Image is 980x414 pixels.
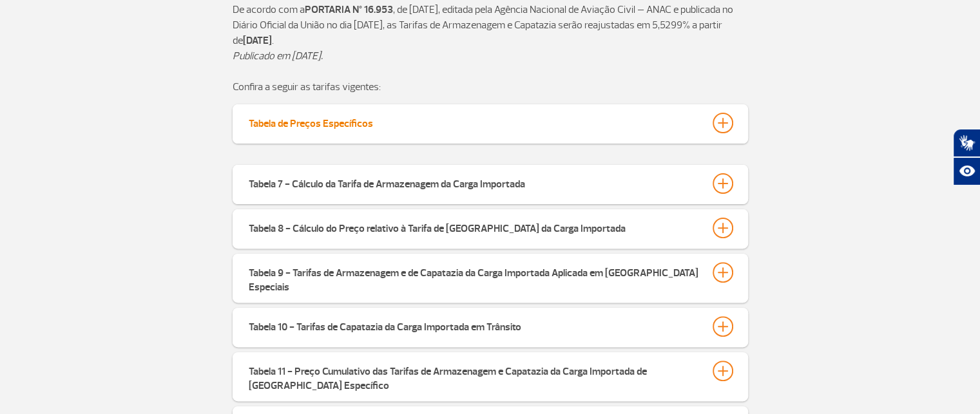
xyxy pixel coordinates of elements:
div: Tabela 7 - Cálculo da Tarifa de Armazenagem da Carga Importada [249,173,525,191]
button: Tabela 9 - Tarifas de Armazenagem e de Capatazia da Carga Importada Aplicada em [GEOGRAPHIC_DATA]... [248,261,733,295]
strong: [DATE] [243,34,272,47]
em: Publicado em [DATE]. [233,50,323,62]
div: Tabela 8 - Cálculo do Preço relativo à Tarifa de [GEOGRAPHIC_DATA] da Carga Importada [249,218,626,236]
strong: PORTARIA Nº 16.953 [305,3,393,16]
div: Tabela 9 - Tarifas de Armazenagem e de Capatazia da Carga Importada Aplicada em [GEOGRAPHIC_DATA]... [249,262,700,294]
div: Tabela 11 - Preço Cumulativo das Tarifas de Armazenagem e Capatazia da Carga Importada de [GEOGRA... [249,361,700,393]
button: Tabela 8 - Cálculo do Preço relativo à Tarifa de [GEOGRAPHIC_DATA] da Carga Importada [248,217,733,239]
p: Confira a seguir as tarifas vigentes: [233,79,748,95]
button: Tabela 7 - Cálculo da Tarifa de Armazenagem da Carga Importada [248,173,733,194]
button: Tabela 11 - Preço Cumulativo das Tarifas de Armazenagem e Capatazia da Carga Importada de [GEOGRA... [248,360,733,393]
button: Abrir tradutor de língua de sinais. [953,129,980,157]
button: Abrir recursos assistivos. [953,157,980,185]
div: Tabela 10 - Tarifas de Capatazia da Carga Importada em Trânsito [249,316,521,334]
button: Tabela 10 - Tarifas de Capatazia da Carga Importada em Trânsito [248,315,733,337]
button: Tabela de Preços Específicos [248,112,733,134]
div: Tabela de Preços Específicos [249,113,373,131]
div: Plugin de acessibilidade da Hand Talk. [953,129,980,185]
p: De acordo com a , de [DATE], editada pela Agência Nacional de Aviação Civil – ANAC e publicada no... [233,2,748,48]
